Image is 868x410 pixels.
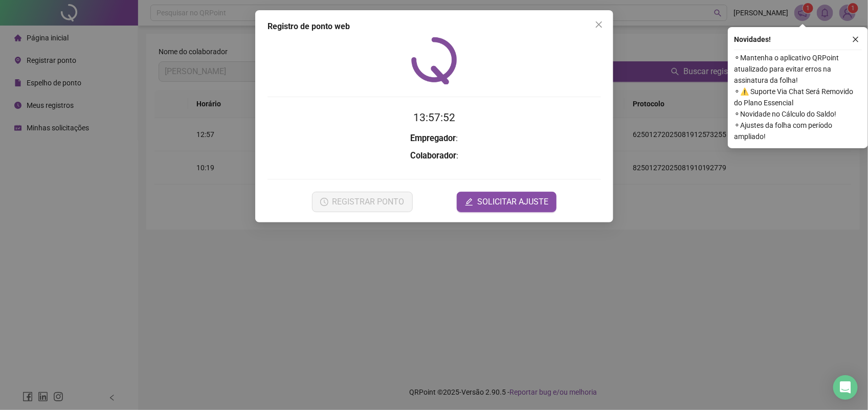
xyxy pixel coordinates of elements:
span: SOLICITAR AJUSTE [477,196,548,208]
strong: Colaborador [410,151,456,161]
button: editSOLICITAR AJUSTE [457,192,557,212]
div: Open Intercom Messenger [833,375,858,400]
span: ⚬ Ajustes da folha com período ampliado! [734,120,862,142]
span: close [852,36,859,43]
span: close [595,20,603,29]
time: 13:57:52 [413,111,455,124]
strong: Empregador [410,133,456,143]
img: QRPoint [411,37,457,84]
h3: : [268,132,601,145]
span: Novidades ! [734,34,771,45]
h3: : [268,149,601,163]
span: ⚬ ⚠️ Suporte Via Chat Será Removido do Plano Essencial [734,86,862,108]
button: Close [591,16,607,33]
span: ⚬ Mantenha o aplicativo QRPoint atualizado para evitar erros na assinatura da folha! [734,52,862,86]
div: Registro de ponto web [268,20,601,33]
span: ⚬ Novidade no Cálculo do Saldo! [734,108,862,120]
button: REGISTRAR PONTO [311,192,412,212]
span: edit [465,198,473,206]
